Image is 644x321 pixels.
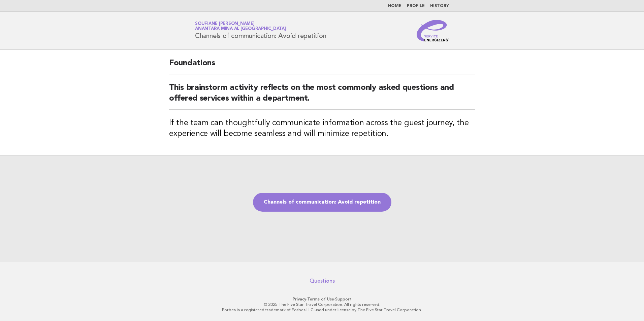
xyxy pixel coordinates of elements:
a: Profile [407,4,425,8]
a: Soufiane [PERSON_NAME]Anantara Mina al [GEOGRAPHIC_DATA] [195,22,286,31]
h2: Foundations [169,58,475,74]
h1: Channels of communication: Avoid repetition [195,22,326,39]
a: Home [388,4,401,8]
h3: If the team can thoughtfully communicate information across the guest journey, the experience wil... [169,118,475,139]
p: Forbes is a registered trademark of Forbes LLC used under license by The Five Star Travel Corpora... [116,307,528,313]
a: Channels of communication: Avoid repetition [253,193,391,212]
a: Questions [310,278,335,284]
span: Anantara Mina al [GEOGRAPHIC_DATA] [195,27,286,31]
a: History [430,4,449,8]
img: Service Energizers [417,20,449,41]
h2: This brainstorm activity reflects on the most commonly asked questions and offered services withi... [169,82,475,110]
a: Terms of Use [307,297,334,301]
a: Support [335,297,352,301]
p: · · [116,296,528,302]
a: Privacy [293,297,306,301]
p: © 2025 The Five Star Travel Corporation. All rights reserved. [116,302,528,307]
